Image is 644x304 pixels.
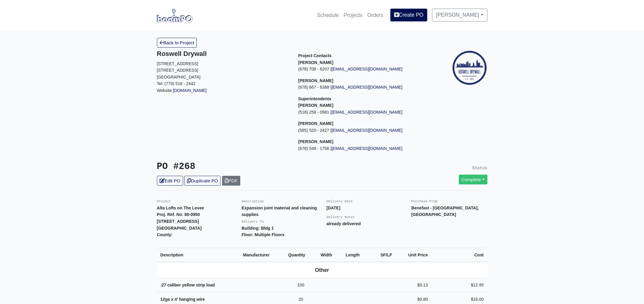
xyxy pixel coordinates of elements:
a: [EMAIL_ADDRESS][DOMAIN_NAME] [331,110,403,115]
strong: [GEOGRAPHIC_DATA] [157,226,202,231]
p: (678) 667 - 6388 | [298,84,431,91]
th: Unit Price [396,248,431,262]
a: Back to Project [157,38,197,48]
a: [EMAIL_ADDRESS][DOMAIN_NAME] [331,67,403,71]
img: boomPO [157,8,193,22]
small: Description [242,200,264,203]
a: Projects [341,9,365,22]
strong: [DATE] [327,206,341,210]
a: Edit PO [157,176,183,186]
small: Delivery Date [327,200,353,203]
a: Create PO [390,9,427,21]
div: Website: [157,50,289,94]
small: Delivery To [242,220,264,223]
a: [EMAIL_ADDRESS][DOMAIN_NAME] [331,146,403,151]
a: [DOMAIN_NAME] [173,88,207,93]
small: Delivery Notes [327,215,355,219]
h3: PO #268 [157,161,318,172]
strong: Floor: Multiple Floors [242,232,285,237]
strong: [PERSON_NAME] [298,121,333,126]
strong: .27 caliber yellow strip load [160,283,215,287]
td: $12.95 [431,278,487,292]
strong: Proj. Ref. No: 80-0950 [157,212,200,217]
strong: [PERSON_NAME] [298,78,333,83]
p: (678) 548 - 1756 | [298,145,431,152]
span: Superintendents [298,96,331,101]
strong: Expansion joint material and cleaning supplies [242,206,317,217]
p: [STREET_ADDRESS] [157,67,289,74]
a: Complete [459,175,487,184]
small: Status [472,166,487,170]
strong: [PERSON_NAME] [298,60,333,65]
a: Schedule [314,9,341,22]
a: [PERSON_NAME] [432,9,487,21]
a: [EMAIL_ADDRESS][DOMAIN_NAME] [331,128,403,133]
th: Quantity [285,248,317,262]
small: Project [157,200,171,203]
p: [STREET_ADDRESS] [157,60,289,67]
a: PDF [222,176,240,186]
a: Orders [365,9,386,22]
small: Purchase From [411,200,438,203]
strong: already delivered [327,221,361,226]
strong: County: [157,232,173,237]
th: Length [342,248,370,262]
strong: [PERSON_NAME] [298,139,333,144]
span: Project Contacts [298,53,332,58]
th: Description [157,248,240,262]
p: (585) 520 - 2427 | [298,127,431,134]
strong: Building: Bldg 1 [242,226,274,231]
a: [EMAIL_ADDRESS][DOMAIN_NAME] [331,85,403,90]
th: Width [317,248,342,262]
p: (678) 708 - 6207 | [298,66,431,73]
p: (518) 258 - 0981 | [298,109,431,116]
a: Duplicate PO [184,176,221,186]
td: 100 [285,278,317,292]
strong: Alta Lofts on The Levee [157,206,204,210]
th: Manufacturer [239,248,285,262]
p: [GEOGRAPHIC_DATA] [157,74,289,81]
td: $0.13 [396,278,431,292]
b: Other [315,267,329,273]
strong: 12ga x 4' hanging wire [160,297,205,302]
strong: [STREET_ADDRESS] [157,219,199,224]
p: Tel: (770) 518 - 2442 [157,80,289,87]
th: SF/LF [370,248,396,262]
p: Benefast - [GEOGRAPHIC_DATA], [GEOGRAPHIC_DATA] [411,205,487,218]
h5: Roswell Drywall [157,50,289,58]
th: Cost [431,248,487,262]
strong: [PERSON_NAME] [298,103,333,108]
